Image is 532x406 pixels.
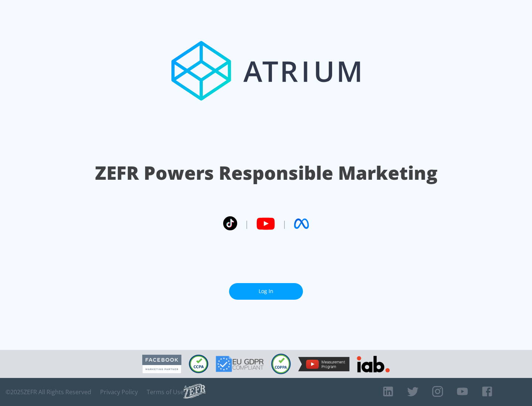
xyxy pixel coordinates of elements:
a: Log In [229,283,303,300]
span: | [282,218,287,229]
img: COPPA Compliant [271,354,291,374]
img: GDPR Compliant [216,356,264,372]
a: Privacy Policy [100,388,138,396]
h1: ZEFR Powers Responsible Marketing [95,160,437,186]
a: Terms of Use [147,388,184,396]
img: IAB [357,356,390,372]
span: © 2025 ZEFR All Rights Reserved [6,388,91,396]
span: | [245,218,249,229]
img: YouTube Measurement Program [298,357,349,371]
img: CCPA Compliant [189,355,208,373]
img: Facebook Marketing Partner [142,355,181,374]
